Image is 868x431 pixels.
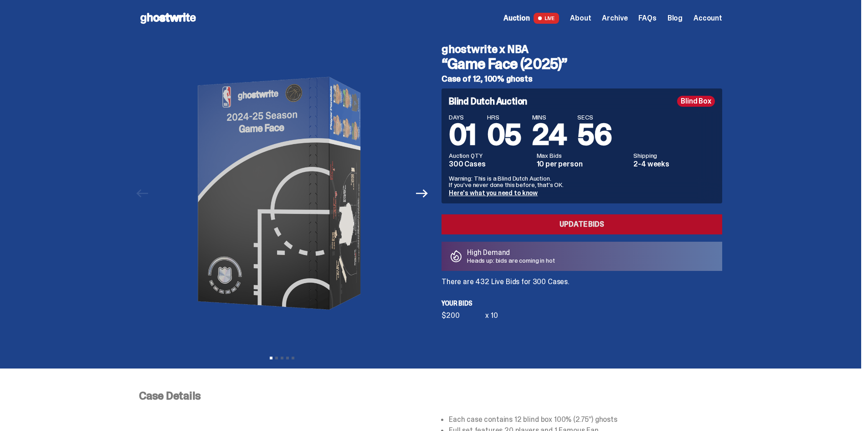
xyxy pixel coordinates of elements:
[157,36,407,350] img: NBA-Hero-1.png
[537,161,628,168] dd: 10 per person
[602,15,627,22] a: Archive
[442,44,722,55] h4: ghostwrite x NBA
[532,116,567,154] span: 24
[275,357,278,359] button: View slide 2
[281,357,283,359] button: View slide 3
[633,152,715,159] dt: Shipping
[442,312,485,319] div: $200
[633,161,715,168] dd: 2-4 weeks
[485,312,498,319] div: x 10
[449,114,476,120] span: DAYS
[449,161,531,168] dd: 300 Cases
[449,416,722,423] li: Each case contains 12 blind box 100% (2.75”) ghosts
[442,300,722,306] p: Your bids
[442,214,722,234] a: Update Bids
[286,357,289,359] button: View slide 4
[570,15,591,22] a: About
[292,357,294,359] button: View slide 5
[412,183,432,203] button: Next
[668,15,683,22] a: Blog
[503,13,559,24] a: Auction LIVE
[577,116,611,154] span: 56
[467,257,555,264] p: Heads up: bids are coming in hot
[449,175,715,188] p: Warning: This is a Blind Dutch Auction. If you’ve never done this before, that’s OK.
[449,152,531,159] dt: Auction QTY
[638,15,656,22] a: FAQs
[449,116,476,154] span: 01
[449,189,538,197] a: Here's what you need to know
[577,114,611,120] span: SECS
[270,357,272,359] button: View slide 1
[487,116,521,154] span: 05
[442,75,722,83] h5: Case of 12, 100% ghosts
[467,249,555,256] p: High Demand
[534,13,560,24] span: LIVE
[677,96,715,107] div: Blind Box
[532,114,567,120] span: MINS
[693,15,722,22] a: Account
[139,390,722,401] p: Case Details
[537,152,628,159] dt: Max Bids
[487,114,521,120] span: HRS
[449,97,527,106] h4: Blind Dutch Auction
[503,15,530,22] span: Auction
[442,57,722,71] h3: “Game Face (2025)”
[442,278,722,286] p: There are 432 Live Bids for 300 Cases.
